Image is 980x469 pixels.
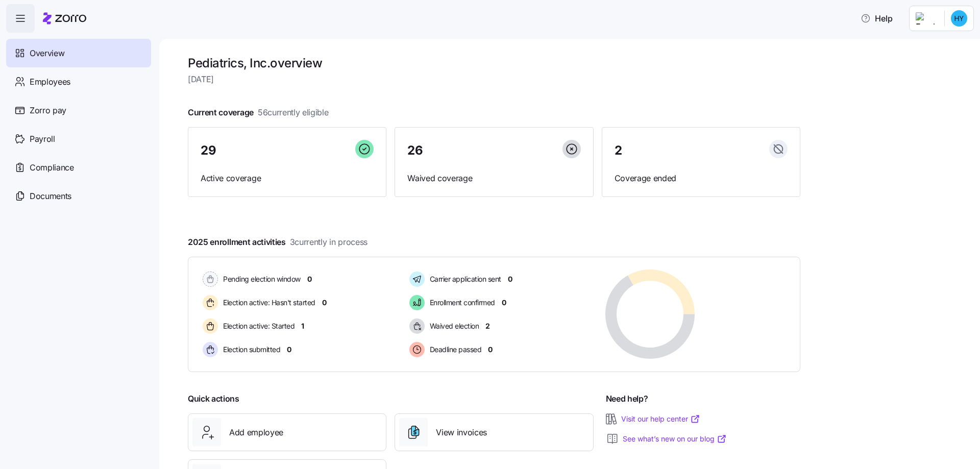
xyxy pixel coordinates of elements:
span: Waived election [427,321,479,331]
span: 29 [201,144,216,157]
span: Current coverage [188,106,329,119]
span: 0 [307,274,312,284]
span: Documents [30,190,71,203]
img: Employer logo [916,12,936,24]
span: Need help? [606,392,648,405]
button: Help [852,8,901,29]
span: Coverage ended [615,172,788,185]
span: 2 [485,321,490,331]
span: Quick actions [188,392,239,405]
span: Carrier application sent [427,274,501,284]
span: Election active: Hasn't started [220,298,315,308]
span: Payroll [30,133,55,145]
span: Enrollment confirmed [427,298,495,308]
a: Overview [6,39,151,67]
a: See what’s new on our blog [623,434,727,444]
a: Payroll [6,125,151,153]
span: 56 currently eligible [258,106,329,119]
span: Help [861,12,893,24]
span: 26 [407,144,423,157]
span: Add employee [229,426,283,439]
a: Zorro pay [6,96,151,125]
span: 2 [615,144,622,157]
span: Pending election window [220,274,301,284]
img: 2e5b4504d66b10dc0811dd7372171fa0 [951,10,967,27]
span: Deadline passed [427,344,482,355]
h1: Pediatrics, Inc. overview [188,55,800,71]
span: Overview [30,47,64,60]
a: Documents [6,182,151,210]
span: [DATE] [188,73,800,86]
span: Election active: Started [220,321,295,331]
span: Zorro pay [30,104,66,117]
a: Compliance [6,153,151,182]
a: Visit our help center [621,414,700,424]
span: 0 [488,344,493,355]
span: Waived coverage [407,172,580,185]
span: 0 [502,298,506,308]
span: View invoices [436,426,487,439]
span: 0 [508,274,512,284]
span: 3 currently in process [290,236,367,249]
span: Compliance [30,161,74,174]
span: 2025 enrollment activities [188,236,367,249]
span: 1 [301,321,304,331]
a: Employees [6,67,151,96]
span: 0 [322,298,327,308]
span: Election submitted [220,344,280,355]
span: Active coverage [201,172,374,185]
span: Employees [30,76,70,88]
span: 0 [287,344,291,355]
